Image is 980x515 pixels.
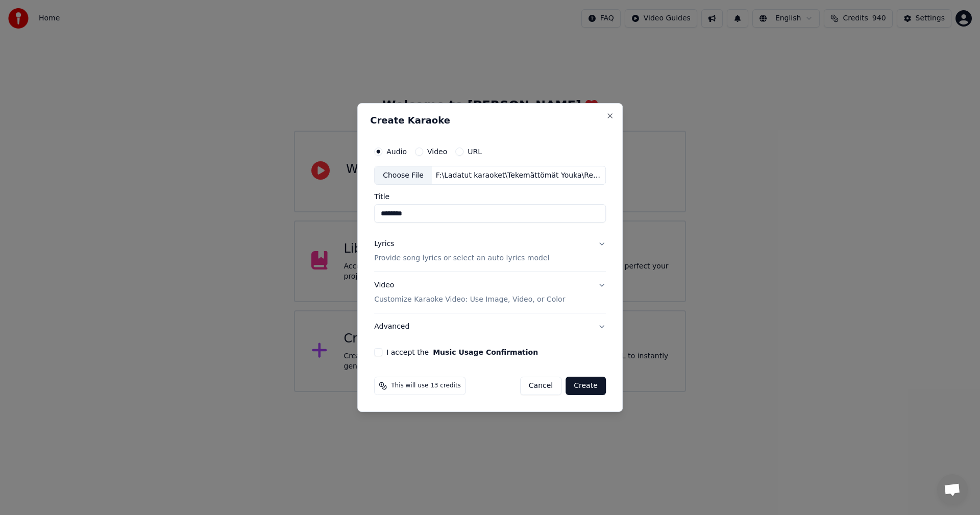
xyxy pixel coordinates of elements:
div: Lyrics [374,239,394,250]
button: I accept the [433,349,538,356]
span: This will use 13 credits [391,382,461,390]
label: Title [374,193,606,201]
button: VideoCustomize Karaoke Video: Use Image, Video, or Color [374,273,606,313]
div: Video [374,281,565,305]
label: Video [427,148,447,155]
p: Customize Karaoke Video: Use Image, Video, or Color [374,295,565,305]
button: LyricsProvide song lyrics or select an auto lyrics model [374,231,606,272]
h2: Create Karaoke [370,116,610,125]
label: URL [468,148,482,155]
label: Audio [386,148,407,155]
p: Provide song lyrics or select an auto lyrics model [374,254,549,264]
button: Create [566,377,606,395]
button: Cancel [520,377,561,395]
label: I accept the [386,349,538,356]
button: Advanced [374,313,606,340]
div: F:\Ladatut karaoket\Tekemättömät Youka\Remu\Täysikuu.m4a [432,170,605,181]
div: Choose File [375,166,432,185]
